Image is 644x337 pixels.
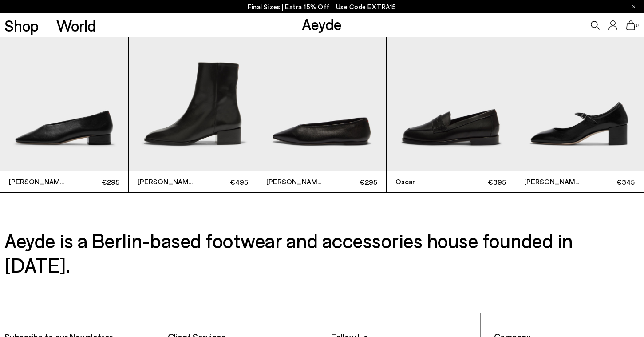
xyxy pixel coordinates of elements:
[64,176,120,187] span: €295
[395,176,451,187] span: Oscar
[579,176,635,187] span: €345
[4,228,640,277] h3: Aeyde is a Berlin-based footwear and accessories house founded in [DATE].
[450,176,506,187] span: €395
[635,23,640,28] span: 0
[302,15,342,33] a: Aeyde
[56,18,96,33] a: World
[524,176,580,187] span: [PERSON_NAME]
[266,176,322,187] span: [PERSON_NAME]
[248,1,396,12] p: Final Sizes | Extra 15% Off
[138,176,193,187] span: [PERSON_NAME]
[626,20,635,30] a: 0
[4,18,39,33] a: Shop
[322,176,377,187] span: €295
[193,176,249,187] span: €495
[336,3,396,11] span: Navigate to /collections/ss25-final-sizes
[9,176,64,187] span: [PERSON_NAME]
